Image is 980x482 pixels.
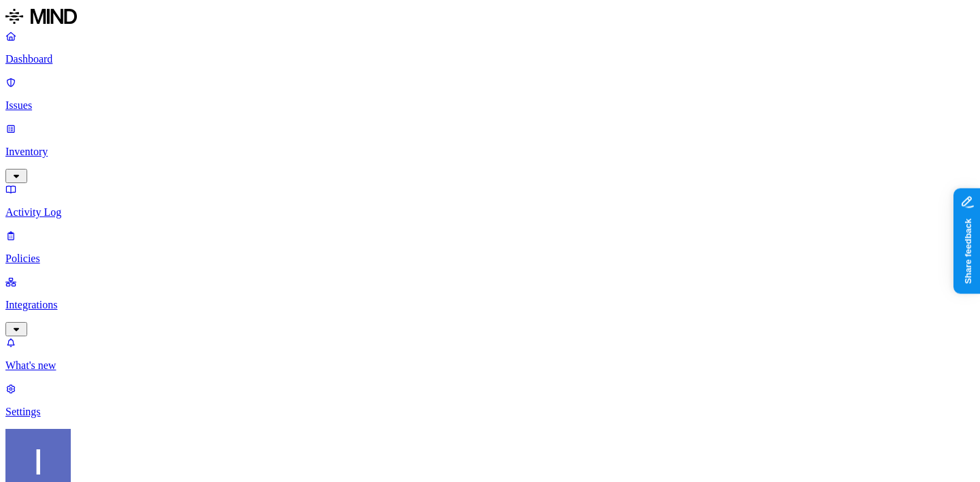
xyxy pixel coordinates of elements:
a: Inventory [5,123,975,181]
p: What's new [5,359,975,372]
p: Integrations [5,299,975,311]
a: MIND [5,5,975,30]
a: What's new [5,336,975,372]
a: Integrations [5,276,975,334]
a: Issues [5,76,975,112]
p: Issues [5,99,975,112]
a: Settings [5,383,975,418]
p: Policies [5,253,975,265]
a: Policies [5,229,975,265]
p: Settings [5,406,975,418]
img: MIND [5,5,77,27]
p: Activity Log [5,206,975,219]
a: Dashboard [5,30,975,65]
a: Activity Log [5,183,975,219]
p: Dashboard [5,53,975,65]
p: Inventory [5,146,975,158]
